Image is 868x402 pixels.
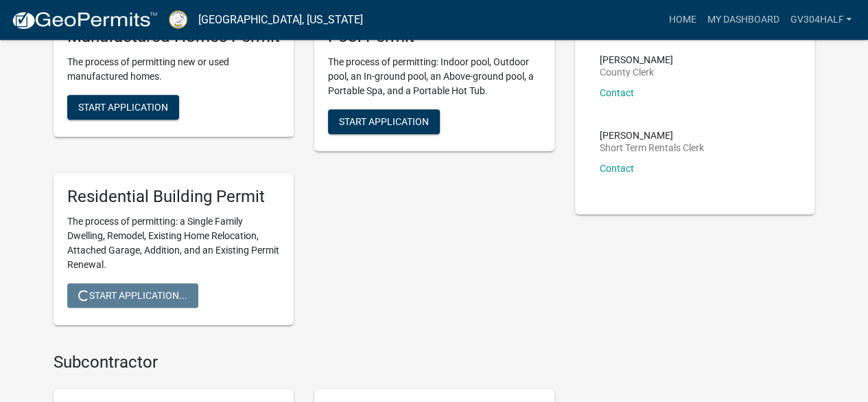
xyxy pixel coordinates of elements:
a: [GEOGRAPHIC_DATA], [US_STATE] [198,8,363,32]
h5: Residential Building Permit [67,187,280,207]
p: [PERSON_NAME] [600,55,673,65]
p: The process of permitting: a Single Family Dwelling, Remodel, Existing Home Relocation, Attached ... [67,214,280,272]
span: Start Application... [78,290,187,301]
a: Contact [600,163,634,174]
a: Home [663,7,701,33]
p: The process of permitting: Indoor pool, Outdoor pool, an In-ground pool, an Above-ground pool, a ... [328,55,541,98]
button: Start Application [328,109,440,134]
button: Start Application [67,95,179,120]
span: Start Application [78,101,168,112]
p: County Clerk [600,67,673,77]
p: Short Term Rentals Clerk [600,143,704,153]
p: [PERSON_NAME] [600,131,704,140]
a: GV304half [784,7,857,33]
img: Putnam County, Georgia [169,10,187,29]
button: Start Application... [67,283,198,308]
a: My Dashboard [701,7,784,33]
h4: Subcontractor [54,353,554,372]
span: Start Application [339,115,429,126]
a: Contact [600,87,634,98]
p: The process of permitting new or used manufactured homes. [67,55,280,84]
